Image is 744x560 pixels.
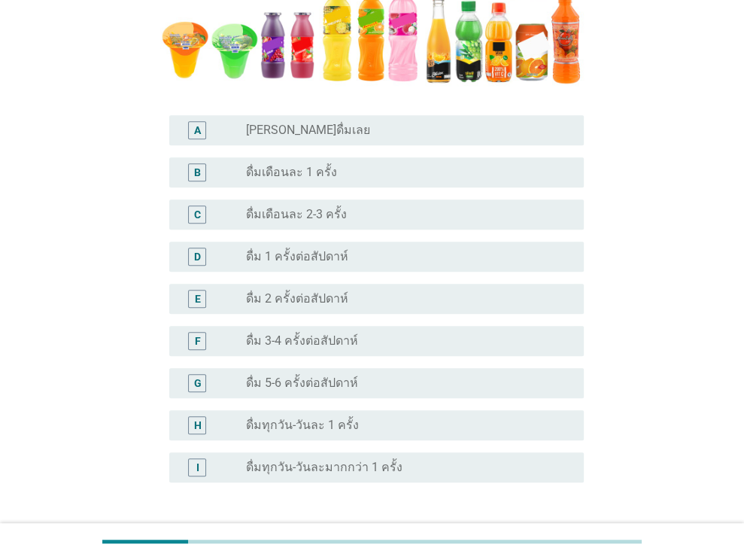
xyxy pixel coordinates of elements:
[246,333,358,348] label: ดื่ม 3-4 ครั้งต่อสัปดาห์
[246,291,348,306] label: ดื่ม 2 ครั้งต่อสัปดาห์
[246,418,359,433] label: ดื่มทุกวัน-วันละ 1 ครั้ง
[196,460,199,476] div: I
[194,249,201,265] div: D
[246,249,348,264] label: ดื่ม 1 ครั้งต่อสัปดาห์
[194,333,200,349] div: F
[246,460,402,475] label: ดื่มทุกวัน-วันละมากกว่า 1 ครั้ง
[193,418,201,434] div: H
[246,123,370,138] label: [PERSON_NAME]ดื่มเลย
[246,376,358,391] label: ดื่ม 5-6 ครั้งต่อสัปดาห์
[194,207,201,223] div: C
[194,165,201,181] div: B
[194,123,201,138] div: A
[246,207,347,222] label: ดื่มเดือนละ 2-3 ครั้ง
[246,165,337,180] label: ดื่มเดือนละ 1 ครั้ง
[194,291,200,307] div: E
[193,376,201,391] div: G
